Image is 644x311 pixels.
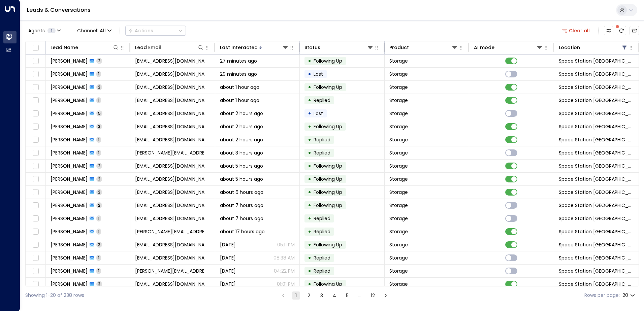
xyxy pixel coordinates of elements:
[96,124,102,129] span: 3
[135,215,210,222] span: darrendickson88@outlook.com
[389,84,408,91] span: Storage
[277,281,295,287] p: 01:01 PM
[220,84,259,91] span: about 1 hour ago
[314,189,342,196] span: Following Up
[559,163,634,169] span: Space Station Doncaster
[314,176,342,182] span: Following Up
[135,43,161,51] div: Lead Email
[51,254,88,261] span: Aleesha-Marie Broadhead
[559,136,634,143] span: Space Station Doncaster
[220,254,236,261] span: Yesterday
[630,26,639,35] button: Archived Leads
[292,291,300,300] button: page 1
[220,149,263,156] span: about 3 hours ago
[96,163,102,169] span: 2
[389,123,408,130] span: Storage
[51,268,88,274] span: Laura Davis
[308,239,311,250] div: •
[308,186,311,198] div: •
[28,28,45,33] span: Agents
[135,149,210,156] span: elizabeth.holdridge99@gnail.com
[220,97,259,104] span: about 1 hour ago
[31,136,40,144] span: Toggle select row
[25,292,84,299] div: Showing 1-20 of 238 rows
[125,26,186,36] div: Button group with a nested menu
[51,110,88,117] span: Perry McShane
[51,281,88,287] span: Rebecca Shepherd
[559,84,634,91] span: Space Station Doncaster
[135,43,204,51] div: Lead Email
[51,149,88,156] span: Katelyn Gane
[559,268,634,274] span: Space Station Doncaster
[308,134,311,145] div: •
[584,292,620,299] label: Rows per page:
[31,44,40,52] span: Toggle select all
[135,163,210,169] span: brandiacstores@outlook.com
[559,254,634,261] span: Space Station Doncaster
[308,108,311,119] div: •
[31,162,40,170] span: Toggle select row
[51,228,88,235] span: Kate Burley
[308,252,311,264] div: •
[125,26,186,36] button: Actions
[389,241,408,248] span: Storage
[314,84,342,91] span: Following Up
[389,43,458,51] div: Product
[318,291,326,300] button: Go to page 3
[51,84,88,91] span: Michelle Lawrence
[47,28,56,33] span: 1
[389,176,408,182] span: Storage
[135,71,210,77] span: sheilaross_3@hotmail.com
[96,176,102,182] span: 2
[559,281,634,287] span: Space Station Doncaster
[96,281,102,287] span: 3
[135,176,210,182] span: thorpey8383@gmail.com
[96,150,101,155] span: 1
[31,175,40,183] span: Toggle select row
[279,291,390,300] nav: pagination navigation
[31,70,40,78] span: Toggle select row
[314,254,330,261] span: Replied
[389,215,408,222] span: Storage
[314,149,330,156] span: Replied
[220,268,236,274] span: Aug 16, 2025
[51,189,88,196] span: Carl Lewis
[220,110,263,117] span: about 2 hours ago
[389,163,408,169] span: Storage
[51,123,88,130] span: Tia Wilkins
[559,123,634,130] span: Space Station Doncaster
[51,58,88,64] span: Harley Hodder
[559,215,634,222] span: Space Station Doncaster
[389,281,408,287] span: Storage
[220,215,263,222] span: about 7 hours ago
[135,123,210,130] span: tiawilkins@gmail.com
[51,71,88,77] span: Sheila Ross
[308,121,311,132] div: •
[559,202,634,209] span: Space Station Doncaster
[74,26,114,35] button: Channel:All
[31,214,40,223] span: Toggle select row
[220,136,263,143] span: about 2 hours ago
[308,278,311,290] div: •
[314,136,330,143] span: Replied
[51,163,88,169] span: Brandon Stenson
[314,202,342,209] span: Following Up
[314,215,330,222] span: Replied
[135,110,210,117] span: perry_mcshane@hotmail.co.uk
[314,163,342,169] span: Following Up
[220,163,263,169] span: about 5 hours ago
[31,267,40,275] span: Toggle select row
[96,215,101,221] span: 1
[220,241,236,248] span: Yesterday
[51,43,78,51] div: Lead Name
[31,96,40,105] span: Toggle select row
[389,110,408,117] span: Storage
[617,26,626,35] span: There are new threads available. Refresh the grid to view the latest updates.
[135,97,210,104] span: shepplestone@hotmail.co.uk
[559,110,634,117] span: Space Station Doncaster
[135,241,210,248] span: tuttis.enigmas_3o@icloud.com
[96,137,101,142] span: 1
[559,176,634,182] span: Space Station Doncaster
[74,26,114,35] span: Channel:
[220,43,258,51] div: Last Interacted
